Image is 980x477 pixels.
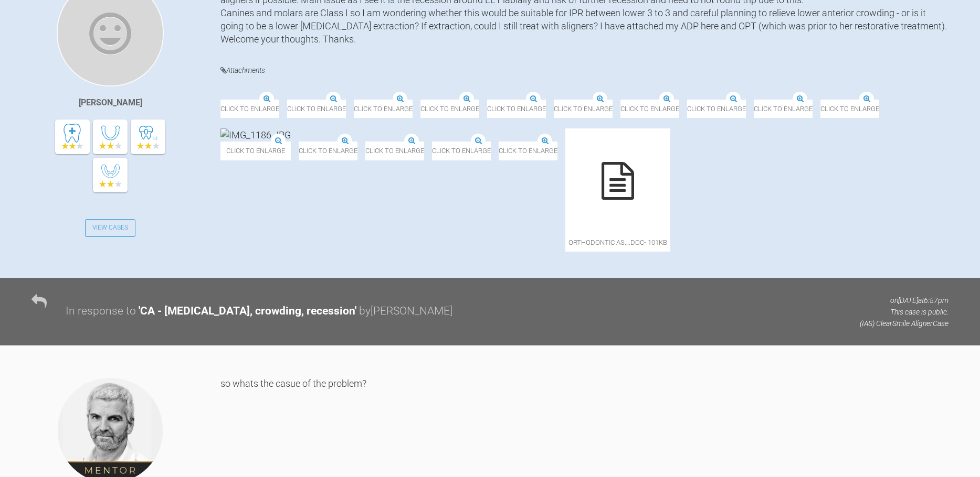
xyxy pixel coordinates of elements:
div: by [PERSON_NAME] [359,302,452,320]
p: on [DATE] at 6:57pm [860,295,949,306]
span: Click to enlarge [487,100,546,118]
span: Click to enlarge [220,142,291,160]
span: Click to enlarge [420,100,479,118]
span: Click to enlarge [687,100,746,118]
span: Click to enlarge [299,142,357,160]
span: Click to enlarge [432,142,491,160]
div: In response to [66,302,136,320]
p: This case is public. [860,306,949,318]
span: Click to enlarge [287,100,346,118]
span: Click to enlarge [554,100,613,118]
div: [PERSON_NAME] [79,96,142,110]
span: Click to enlarge [220,100,279,118]
span: orthodontic As….doc - 101KB [565,233,670,252]
span: Click to enlarge [365,142,424,160]
img: IMG_1186.JPG [220,128,291,142]
span: Click to enlarge [620,100,679,118]
span: Click to enlarge [354,100,413,118]
h4: Attachments [220,64,949,77]
span: Click to enlarge [820,100,879,118]
span: Click to enlarge [499,142,557,160]
a: View Cases [85,219,135,237]
p: (IAS) ClearSmile Aligner Case [860,318,949,329]
span: Click to enlarge [754,100,813,118]
div: ' CA - [MEDICAL_DATA], crowding, recession ' [139,302,356,320]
